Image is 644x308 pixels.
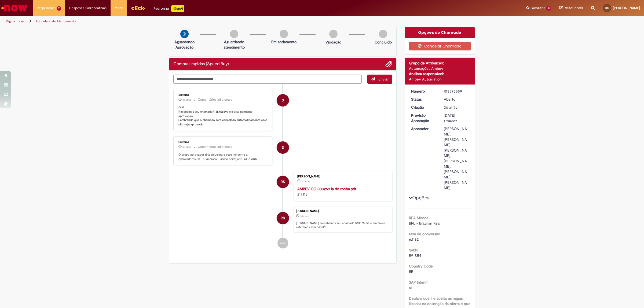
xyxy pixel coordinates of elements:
[367,75,392,84] button: Enviar
[379,30,387,38] img: img-circle-grey.png
[409,237,419,242] span: 6.1182
[329,30,338,38] img: img-circle-grey.png
[409,232,440,236] b: taxa de conversão
[6,19,24,23] a: Página inicial
[296,221,389,229] p: [PERSON_NAME]! Recebemos seu chamado R13575559 e em breve estaremos atuando.
[182,98,191,101] time: 29/09/2025 10:06:42
[230,30,238,38] img: img-circle-grey.png
[325,39,341,45] p: Validação
[281,212,285,225] span: RS
[178,105,268,127] p: Olá! Recebemos seu chamado e ele esta pendente aprovação.
[297,175,387,178] div: [PERSON_NAME]
[407,105,440,110] dt: Criação
[173,207,392,232] li: Ronaldo Gomes Dos Santos
[378,77,389,82] span: Enviar
[407,89,440,94] dt: Número
[115,5,123,11] span: More
[444,126,469,190] div: [PERSON_NAME], [PERSON_NAME] [PERSON_NAME], [PERSON_NAME], [PERSON_NAME], [PERSON_NAME]
[271,39,297,45] p: Em andamento
[444,97,469,102] div: Aberto
[277,94,289,107] div: System
[409,285,413,290] span: s4
[221,39,247,50] p: Aguardando atendimento
[178,93,268,97] div: Sistema
[444,113,469,123] div: [DATE] 17:06:29
[405,27,475,38] div: Opções do Chamado
[281,175,285,188] span: RS
[409,253,421,258] span: 5917.54
[173,84,392,254] ul: Histórico de tíquete
[180,30,189,38] img: arrow-next.png
[530,5,545,11] span: Favoritos
[613,6,640,10] span: [PERSON_NAME]
[409,248,418,252] b: Saldo
[282,141,284,154] span: S
[178,141,268,144] div: Sistema
[564,5,583,10] span: Rascunhos
[198,97,232,102] small: Comentários adicionais
[300,215,309,218] time: 29/09/2025 10:06:29
[409,42,471,50] button: Cancelar Chamado
[296,210,389,213] div: [PERSON_NAME]
[198,145,232,149] small: Comentários adicionais
[4,16,425,26] ul: Trilhas de página
[409,221,440,226] span: BRL - Brazilian Real
[213,110,227,114] b: R13575559
[407,126,440,131] dt: Aprovador
[409,60,471,66] div: Grupo de Atribuição:
[1,3,28,13] img: ServiceNow
[409,264,433,269] b: Country Code
[605,6,609,10] span: RS
[173,62,229,67] h2: Compras rápidas (Speed Buy) Histórico de tíquete
[409,71,471,76] div: Analista responsável:
[546,6,551,11] span: 11
[277,176,289,188] div: Ronaldo Gomes Dos Santos
[280,30,288,38] img: img-circle-grey.png
[173,75,362,84] textarea: Digite sua mensagem aqui...
[297,186,356,191] a: AMBEV GO 003269 la de rocha.pdf
[182,145,191,149] span: 3d atrás
[178,153,268,161] p: O grupo aprovador disponível para esse incidente é: Aprovadores SB - F. Cebrasa - Grupo cervejari...
[300,215,309,218] span: 3d atrás
[178,118,268,126] b: Lembrando que o chamado será cancelado automaticamente caso não seja aprovado.
[301,180,310,183] time: 29/09/2025 10:06:25
[409,280,429,285] b: SAP Interim
[36,19,76,23] a: Formulário de Atendimento
[57,6,61,11] span: 7
[375,39,392,45] p: Concluído
[171,39,197,50] p: Aguardando Aprovação
[182,98,191,101] span: 3d atrás
[385,61,392,68] button: Adicionar anexos
[409,269,413,274] span: BR
[559,6,583,11] a: Rascunhos
[444,89,469,94] div: R13575559
[131,4,145,12] img: click_logo_yellow_360x200.png
[444,105,457,110] time: 29/09/2025 10:06:29
[282,94,284,107] span: S
[407,97,440,102] dt: Status
[409,66,471,71] div: Automações Ambev
[153,5,184,12] div: Padroniza
[407,113,440,123] dt: Previsão Aprovação
[69,5,107,11] span: Despesas Corporativas
[171,5,184,12] p: +GenAi
[182,145,191,149] time: 29/09/2025 10:06:39
[301,180,310,183] span: 3d atrás
[444,105,457,110] span: 3d atrás
[277,141,289,154] div: System
[297,186,387,197] div: 211 KB
[409,76,471,82] div: Ambev Automation
[277,212,289,224] div: Ronaldo Gomes Dos Santos
[409,215,428,220] b: RPA Moeda
[444,105,469,110] div: 29/09/2025 10:06:29
[37,5,56,11] span: Requisições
